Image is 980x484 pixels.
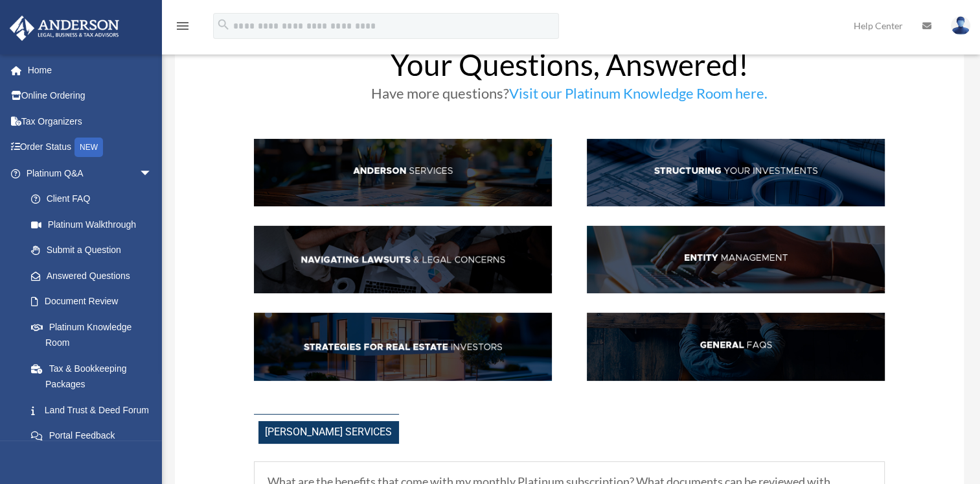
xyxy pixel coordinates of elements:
img: StructInv_hdr [587,139,885,206]
a: Visit our Platinum Knowledge Room here. [509,84,768,108]
h1: Your Questions, Answered! [254,50,885,86]
a: Platinum Q&Aarrow_drop_down [9,160,172,186]
div: NEW [74,138,103,157]
a: Platinum Walkthrough [18,212,172,237]
a: menu [175,23,190,34]
i: menu [175,18,190,34]
a: Answered Questions [18,263,172,289]
a: Platinum Knowledge Room [18,314,172,356]
a: Client FAQ [18,186,165,212]
img: Anderson Advisors Platinum Portal [6,16,123,41]
a: Document Review [18,289,172,315]
a: Portal Feedback [18,423,172,449]
span: [PERSON_NAME] Services [258,421,399,444]
a: Online Ordering [9,83,172,109]
img: EntManag_hdr [587,226,885,293]
h3: Have more questions? [254,86,885,107]
a: Land Trust & Deed Forum [18,397,172,423]
span: arrow_drop_down [139,160,165,187]
i: search [216,18,231,32]
img: AndServ_hdr [254,139,552,206]
a: Submit a Question [18,237,172,263]
img: StratsRE_hdr [254,313,552,380]
img: GenFAQ_hdr [587,313,885,380]
a: Order StatusNEW [9,134,172,161]
a: Tax Organizers [9,108,172,134]
img: User Pic [951,16,970,35]
img: NavLaw_hdr [254,226,552,293]
a: Tax & Bookkeeping Packages [18,356,172,397]
a: Home [9,57,172,83]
